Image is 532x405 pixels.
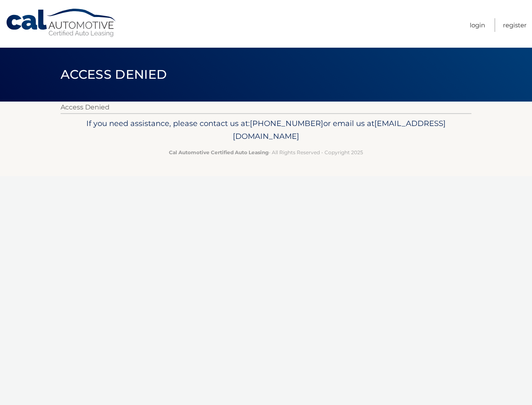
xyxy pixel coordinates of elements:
[169,149,268,155] strong: Cal Automotive Certified Auto Leasing
[5,8,117,38] a: Cal Automotive
[250,119,323,128] span: [PHONE_NUMBER]
[61,102,471,113] p: Access Denied
[66,117,466,143] p: If you need assistance, please contact us at: or email us at
[61,67,167,82] span: Access Denied
[503,18,527,32] a: Register
[470,18,485,32] a: Login
[66,148,466,157] p: - All Rights Reserved - Copyright 2025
